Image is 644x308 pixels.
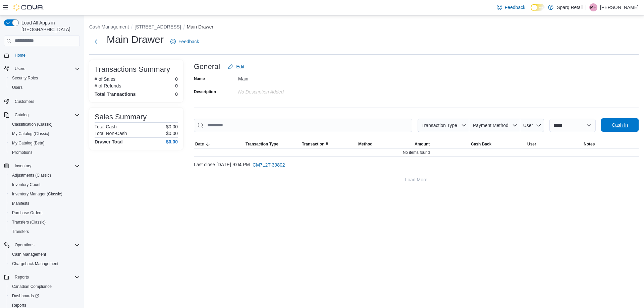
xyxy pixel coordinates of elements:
span: Adjustments (Classic) [9,171,80,179]
span: Operations [12,241,80,249]
button: Method [357,140,413,148]
a: Purchase Orders [9,209,45,217]
button: Payment Method [469,119,520,132]
span: User [523,123,533,128]
a: Transfers (Classic) [9,218,48,226]
span: Promotions [12,150,33,155]
button: Cash In [601,118,639,132]
button: CM7L2T-39802 [250,158,288,172]
span: Transaction Type [421,123,457,128]
a: Transfers [9,228,32,236]
nav: An example of EuiBreadcrumbs [89,23,639,32]
button: Transfers (Classic) [7,218,83,227]
button: Security Roles [7,73,83,83]
span: Users [9,83,80,91]
span: Payment Method [473,123,508,128]
a: Chargeback Management [9,260,61,268]
button: Inventory [1,161,83,171]
span: Cash Back [471,141,491,147]
a: Classification (Classic) [9,120,55,128]
p: $0.00 [166,124,178,129]
span: Transfers [9,228,80,236]
label: Name [194,76,205,81]
button: Edit [225,60,247,73]
div: No Description added [238,86,328,95]
a: Users [9,83,25,91]
button: Transaction Type [244,140,301,148]
a: Feedback [168,35,202,48]
a: Security Roles [9,74,41,82]
p: Sparq Retail [557,3,583,11]
span: My Catalog (Beta) [12,140,45,146]
button: Home [1,50,83,60]
span: Inventory Manager (Classic) [12,191,62,197]
span: Chargeback Management [12,261,58,266]
span: Catalog [12,111,80,119]
button: Manifests [7,199,83,208]
h6: Total Non-Cash [95,131,127,136]
button: Reports [1,272,83,282]
h4: $0.00 [166,139,178,144]
div: Last close [DATE] 9:04 PM [194,158,639,172]
h4: 0 [175,91,178,97]
span: Edit [236,63,244,70]
div: Main [238,73,328,81]
span: Inventory Count [9,181,80,189]
h4: Total Transactions [95,91,136,97]
span: Promotions [9,148,80,157]
span: My Catalog (Classic) [12,131,49,136]
button: Users [7,83,83,92]
a: Inventory Count [9,181,43,189]
span: Security Roles [9,74,80,82]
button: Amount [413,140,470,148]
button: Adjustments (Classic) [7,171,83,180]
button: Canadian Compliance [7,282,83,291]
span: Dashboards [12,293,39,299]
span: Reports [12,303,26,308]
button: Transfers [7,227,83,236]
button: Users [1,64,83,73]
span: Notes [584,141,595,147]
a: Adjustments (Classic) [9,171,54,179]
h6: Total Cash [95,124,117,129]
button: Operations [12,241,37,249]
span: Load All Apps in [GEOGRAPHIC_DATA] [19,19,80,33]
h6: # of Sales [95,76,115,82]
a: Feedback [494,1,528,14]
label: Description [194,89,216,95]
span: Cash Management [12,252,46,257]
p: [PERSON_NAME] [600,3,639,11]
span: Customers [15,99,34,104]
span: My Catalog (Classic) [9,130,80,138]
button: Reports [12,273,32,281]
span: Reports [15,274,29,280]
span: Users [12,85,22,90]
button: Chargeback Management [7,259,83,268]
span: Chargeback Management [9,260,80,268]
button: Inventory Manager (Classic) [7,189,83,199]
span: Load More [405,176,428,183]
span: Home [12,51,80,59]
span: Transfers (Classic) [12,220,46,225]
button: Catalog [1,110,83,120]
h1: Main Drawer [107,33,164,46]
span: Canadian Compliance [12,284,52,289]
button: Transaction Type [418,119,469,132]
button: Load More [194,173,639,186]
span: Users [12,65,80,73]
button: Catalog [12,111,31,119]
button: Inventory [12,162,34,170]
a: Promotions [9,148,35,157]
input: This is a search bar. As you type, the results lower in the page will automatically filter. [194,119,412,132]
a: Manifests [9,199,32,207]
span: Inventory [15,163,31,169]
span: Home [15,53,25,58]
button: Promotions [7,148,83,157]
button: Cash Management [89,24,129,29]
button: My Catalog (Beta) [7,138,83,148]
h3: General [194,63,220,71]
span: Amount [415,141,430,147]
span: MH [590,3,597,11]
span: Feedback [178,38,199,45]
button: Operations [1,240,83,250]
